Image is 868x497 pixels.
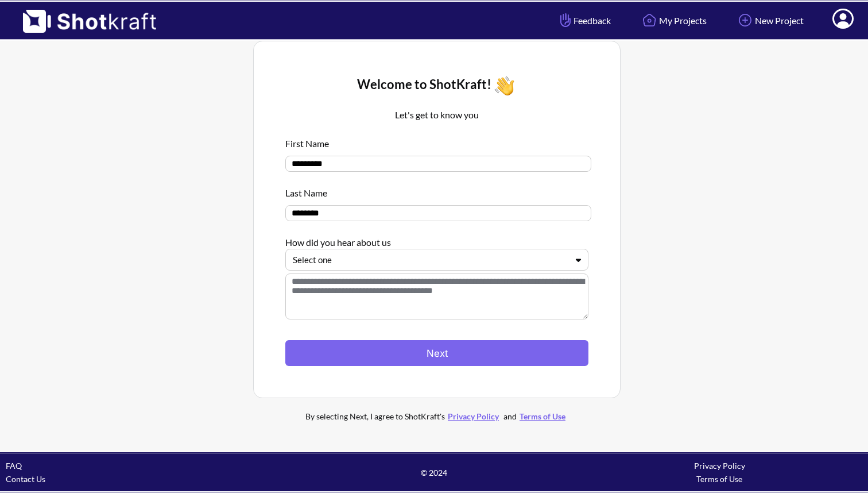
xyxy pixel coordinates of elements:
a: FAQ [6,461,22,471]
img: Wave Icon [491,73,517,99]
div: First Name [285,131,588,150]
span: © 2024 [291,466,576,479]
span: Feedback [557,14,611,27]
div: Privacy Policy [577,459,862,472]
div: How did you hear about us [285,230,588,249]
a: New Project [727,5,812,36]
a: My Projects [631,5,715,36]
button: Next [285,340,588,366]
img: Home Icon [640,10,659,30]
img: Add Icon [735,10,755,30]
div: By selecting Next, I agree to ShotKraft's and [282,410,592,423]
a: Privacy Policy [445,411,502,421]
img: Hand Icon [557,10,573,30]
div: Last Name [285,180,588,199]
a: Contact Us [6,474,45,484]
a: Terms of Use [517,411,568,421]
p: Let's get to know you [285,108,588,122]
div: Welcome to ShotKraft! [285,73,588,99]
div: Terms of Use [577,472,862,486]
